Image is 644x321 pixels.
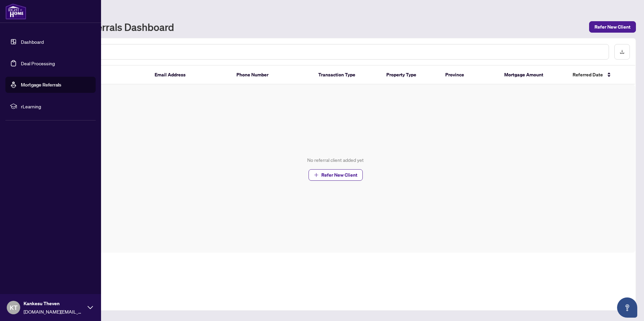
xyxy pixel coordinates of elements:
span: Referred Date [573,71,603,78]
th: Referred Date [567,66,635,84]
th: Phone Number [231,66,313,84]
th: Transaction Type [313,66,381,84]
img: logo [5,3,26,20]
button: Open asap [617,297,637,318]
span: [DOMAIN_NAME][EMAIL_ADDRESS][DOMAIN_NAME] [24,308,84,315]
th: Email Address [149,66,231,84]
button: Refer New Client [589,21,636,33]
span: rLearning [21,103,91,110]
a: Dashboard [21,39,44,45]
span: Kankesu Theven [24,300,84,307]
a: Mortgage Referrals [21,82,61,88]
span: plus [314,173,319,177]
button: download [614,44,630,60]
span: Refer New Client [321,170,357,180]
th: Province [440,66,499,84]
th: Mortgage Amount [499,66,567,84]
h1: Mortgage Referrals Dashboard [35,22,174,32]
div: No referral client added yet [307,156,364,164]
span: KT [10,303,18,312]
button: Refer New Client [309,169,363,181]
th: Property Type [381,66,440,84]
span: Refer New Client [594,22,631,32]
a: Deal Processing [21,60,55,66]
span: download [620,49,624,54]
